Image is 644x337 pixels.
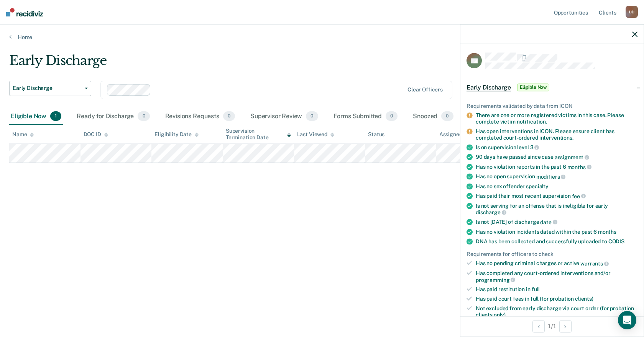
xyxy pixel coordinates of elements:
[476,260,637,267] div: Has no pending criminal charges or active
[526,183,549,189] span: specialty
[226,128,291,141] div: Supervision Termination Date
[476,305,637,318] div: Not excluded from early discharge via court order (for probation clients
[476,228,637,235] div: Has no violation incidents dated within the past 6
[494,311,506,317] span: only)
[476,238,637,244] div: DNA has been collected and successfully uploaded to
[476,128,637,141] div: Has open interventions in ICON. Please ensure client has completed court-ordered interventions.
[164,108,237,125] div: Revisions Requests
[306,111,318,121] span: 0
[532,320,545,332] button: Previous Opportunity
[555,154,589,160] span: assignment
[84,131,108,138] div: DOC ID
[154,131,199,138] div: Eligibility Date
[407,86,443,93] div: Clear officers
[476,144,637,151] div: Is on supervision level
[223,111,235,121] span: 0
[138,111,149,121] span: 0
[249,108,320,125] div: Supervisor Review
[476,202,637,215] div: Is not serving for an offense that is ineligible for early
[476,286,637,293] div: Has paid restitution in
[540,219,557,225] span: date
[6,8,43,16] img: Recidiviz
[386,111,398,121] span: 0
[559,320,572,332] button: Next Opportunity
[618,311,636,329] div: Open Intercom Messenger
[12,131,34,138] div: Name
[476,154,637,161] div: 90 days have passed since case
[580,260,609,267] span: warrants
[476,192,637,199] div: Has paid their most recent supervision
[467,251,637,257] div: Requirements for officers to check
[476,163,637,170] div: Has no violation reports in the past 6
[517,83,550,91] span: Eligible Now
[467,103,637,109] div: Requirements validated by data from ICON
[9,108,63,125] div: Eligible Now
[575,296,593,302] span: clients)
[13,85,82,91] span: Early Discharge
[532,286,540,292] span: full
[50,111,61,121] span: 1
[476,270,637,283] div: Has completed any court-ordered interventions and/or
[467,83,511,91] span: Early Discharge
[476,218,637,225] div: Is not [DATE] of discharge
[9,34,635,41] a: Home
[460,316,644,336] div: 1 / 1
[567,164,591,170] span: months
[411,108,455,125] div: Snoozed
[460,75,644,99] div: Early DischargeEligible Now
[75,108,151,125] div: Ready for Discharge
[9,53,492,75] div: Early Discharge
[439,131,475,138] div: Assigned to
[332,108,399,125] div: Forms Submitted
[441,111,453,121] span: 0
[297,131,334,138] div: Last Viewed
[476,209,506,215] span: discharge
[476,183,637,189] div: Has no sex offender
[572,193,586,199] span: fee
[476,277,515,283] span: programming
[536,174,566,180] span: modifiers
[608,238,624,244] span: CODIS
[626,6,638,18] div: D D
[476,173,637,180] div: Has no open supervision
[476,112,637,125] div: There are one or more registered victims in this case. Please complete victim notification.
[598,228,616,234] span: months
[476,296,637,302] div: Has paid court fees in full (for probation
[368,131,384,138] div: Status
[530,144,539,150] span: 3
